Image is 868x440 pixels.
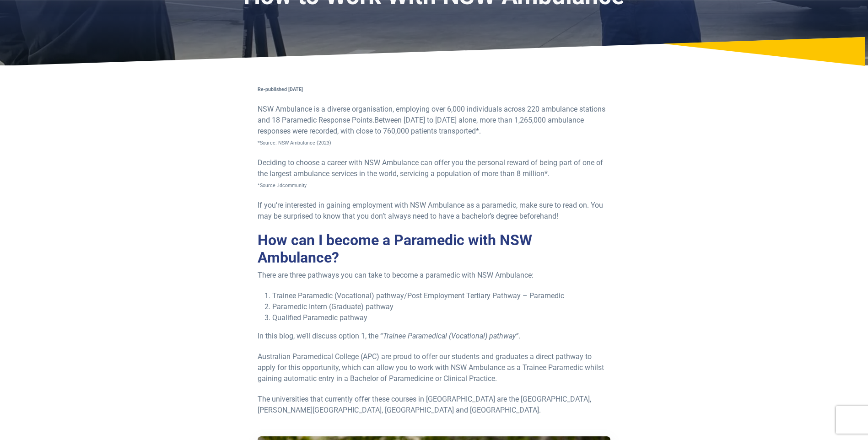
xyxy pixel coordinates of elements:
[272,301,611,312] li: Paramedic Intern (Graduate) pathway
[258,116,584,135] span: Between [DATE] to [DATE] alone, more than 1,265,000 ambulance responses were recorded, with close...
[258,182,307,188] span: *Source .idcommunity
[258,331,611,342] p: In this blog, we’ll discuss option 1, the “ .
[272,290,611,301] li: Trainee Paramedic (Vocational) pathway/Post Employment Tertiary Pathway – Paramedic
[272,312,611,323] li: Qualified Paramedic pathway
[258,104,611,148] p: NSW Ambulance is a diverse organisation, employing over 6,000 individuals across 220 ambulance st...
[258,270,611,281] p: There are three pathways you can take to become a paramedic with NSW Ambulance:
[258,394,611,416] p: The universities that currently offer these courses in [GEOGRAPHIC_DATA] are the [GEOGRAPHIC_DATA...
[258,86,303,92] strong: Re-published [DATE]
[258,231,611,267] h2: How can I become a Paramedic with NSW Ambulance?
[258,200,611,222] p: If you’re interested in gaining employment with NSW Ambulance as a paramedic, make sure to read o...
[258,140,331,146] span: *Source: NSW Ambulance (2023)
[258,157,611,190] p: Deciding to choose a career with NSW Ambulance can offer you the personal reward of being part of...
[383,332,518,340] em: Trainee Paramedical (Vocational) pathway”
[258,351,611,384] p: Australian Paramedical College (APC) are proud to offer our students and graduates a direct pathw...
